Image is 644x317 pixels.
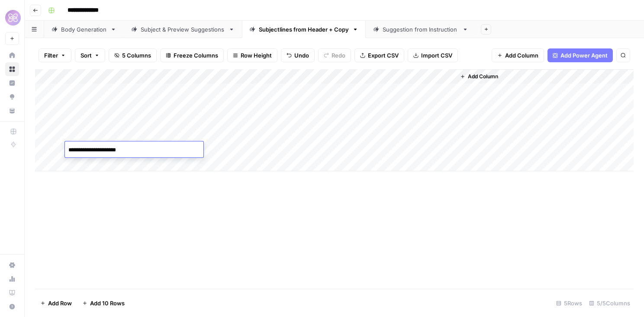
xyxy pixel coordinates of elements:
[90,299,125,307] span: Add 10 Rows
[227,48,277,62] button: Row Height
[468,73,498,80] span: Add Column
[368,51,399,60] span: Export CSV
[77,296,130,310] button: Add 10 Rows
[408,48,458,62] button: Import CSV
[39,48,71,62] button: Filter
[281,48,315,62] button: Undo
[547,48,613,62] button: Add Power Agent
[48,299,72,307] span: Add Row
[5,286,19,300] a: Learning Hub
[560,51,608,60] span: Add Power Agent
[5,300,19,314] button: Help + Support
[44,21,124,38] a: Body Generation
[294,51,309,60] span: Undo
[122,51,151,60] span: 5 Columns
[109,48,157,62] button: 5 Columns
[457,71,502,82] button: Add Column
[259,25,349,34] div: Subjectlines from Header + Copy
[586,296,634,310] div: 5/5 Columns
[366,21,476,38] a: Suggestion from Instruction
[35,296,77,310] button: Add Row
[5,62,19,76] a: Browse
[141,25,225,34] div: Subject & Preview Suggestions
[5,104,19,118] a: Your Data
[124,21,242,38] a: Subject & Preview Suggestions
[241,51,272,60] span: Row Height
[5,76,19,90] a: Insights
[5,48,19,62] a: Home
[5,7,19,29] button: Workspace: HoneyLove
[354,48,404,62] button: Export CSV
[174,51,218,60] span: Freeze Columns
[61,25,107,34] div: Body Generation
[5,258,19,272] a: Settings
[505,51,538,60] span: Add Column
[80,51,92,60] span: Sort
[75,48,105,62] button: Sort
[160,48,224,62] button: Freeze Columns
[421,51,452,60] span: Import CSV
[492,48,544,62] button: Add Column
[553,296,586,310] div: 5 Rows
[5,272,19,286] a: Usage
[332,51,345,60] span: Redo
[383,25,459,34] div: Suggestion from Instruction
[44,51,58,60] span: Filter
[242,21,366,38] a: Subjectlines from Header + Copy
[318,48,351,62] button: Redo
[5,90,19,104] a: Opportunities
[5,10,21,26] img: HoneyLove Logo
